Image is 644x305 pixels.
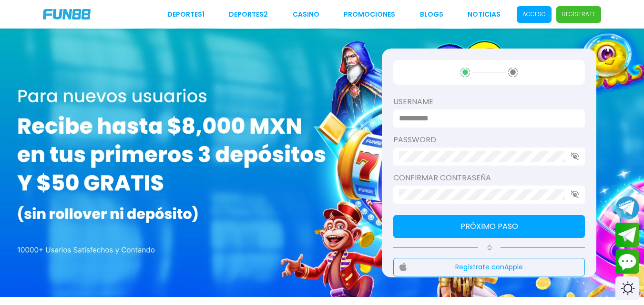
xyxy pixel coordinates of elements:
a: NOTICIAS [468,10,501,20]
label: Confirmar contraseña [393,172,585,184]
button: Contact customer service [615,249,639,274]
a: CASINO [293,10,319,20]
a: Promociones [344,10,395,20]
a: Deportes2 [229,10,268,20]
p: Acceso [522,10,546,19]
button: Regístrate conApple [393,258,585,276]
div: Switch theme [615,276,639,300]
a: BLOGS [420,10,443,20]
a: Deportes1 [167,10,204,20]
button: Próximo paso [393,215,585,238]
p: Ó [393,244,585,252]
label: username [393,96,585,108]
p: Regístrate [562,10,595,19]
label: password [393,134,585,146]
button: Join telegram [615,223,639,247]
img: Company Logo [43,9,91,20]
button: Join telegram channel [615,196,639,220]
